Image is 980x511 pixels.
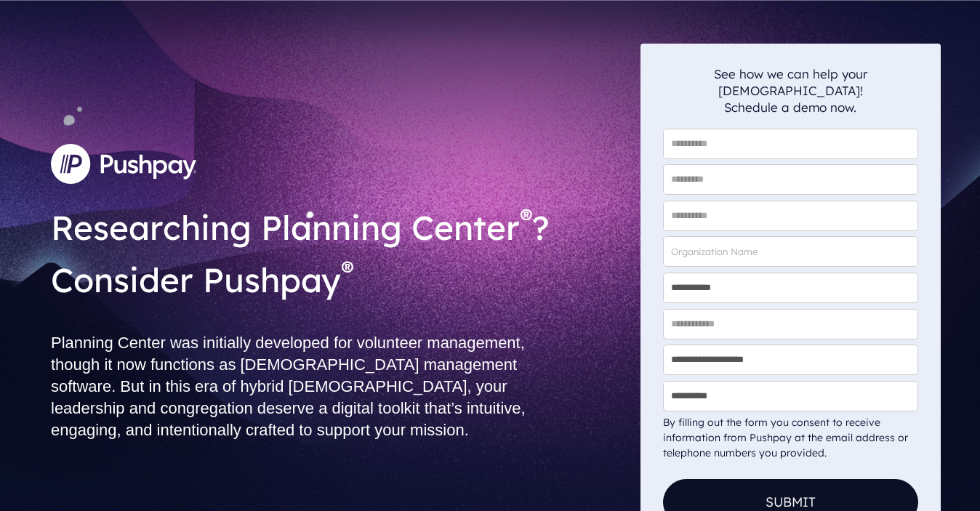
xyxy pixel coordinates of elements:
[663,415,918,461] div: By filling out the form you consent to receive information from Pushpay at the email address or t...
[51,190,629,310] h1: Researching Planning Center ? Consider Pushpay
[51,321,629,453] h2: Planning Center was initially developed for volunteer management, though it now functions as [DEM...
[663,65,918,116] p: See how we can help your [DEMOGRAPHIC_DATA]! Schedule a demo now.
[663,236,918,267] input: Organization Name
[520,201,532,233] sup: ®
[341,254,353,286] sup: ®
